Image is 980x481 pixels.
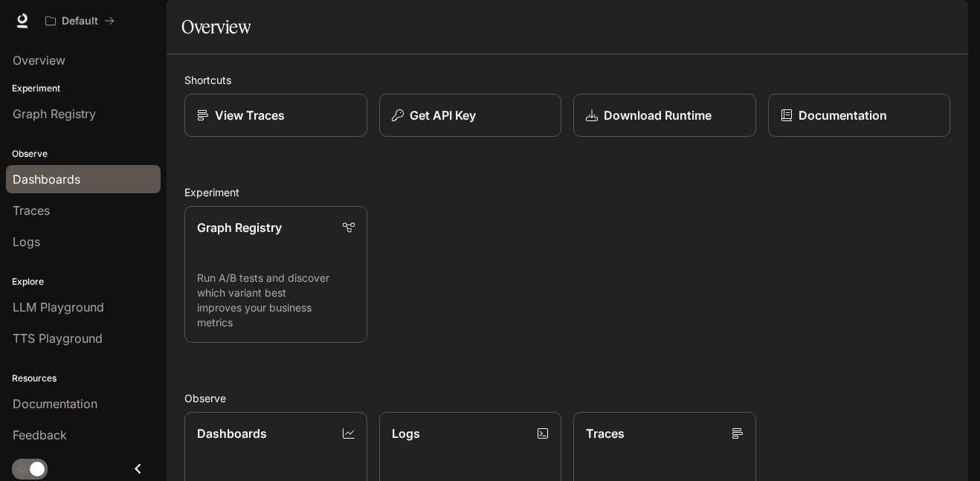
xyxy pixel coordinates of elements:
[392,424,420,442] p: Logs
[197,271,355,330] p: Run A/B tests and discover which variant best improves your business metrics
[181,12,251,42] h1: Overview
[184,184,950,200] h2: Experiment
[197,219,282,236] p: Graph Registry
[573,94,756,137] a: Download Runtime
[799,106,887,124] p: Documentation
[184,94,367,137] a: View Traces
[768,94,951,137] a: Documentation
[197,424,267,442] p: Dashboards
[215,106,285,124] p: View Traces
[62,15,98,28] p: Default
[586,424,625,442] p: Traces
[184,206,367,343] a: Graph RegistryRun A/B tests and discover which variant best improves your business metrics
[184,390,950,406] h2: Observe
[379,94,562,137] button: Get API Key
[184,72,950,88] h2: Shortcuts
[410,106,476,124] p: Get API Key
[604,106,712,124] p: Download Runtime
[39,6,121,36] button: All workspaces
